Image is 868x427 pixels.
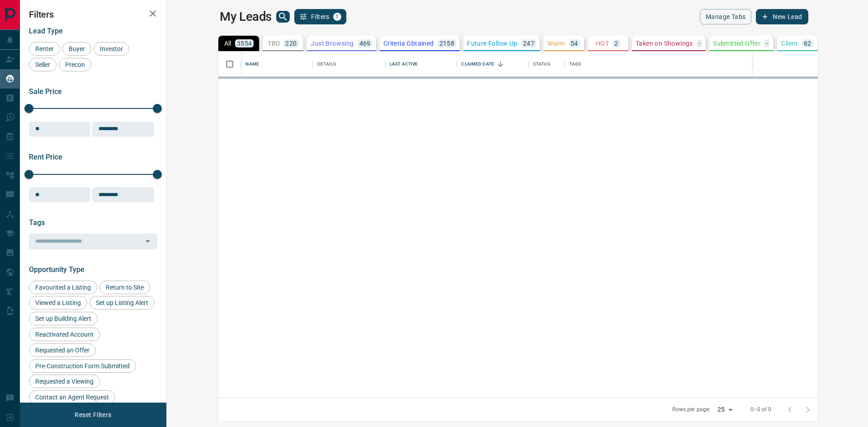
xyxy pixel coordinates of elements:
[99,281,150,294] div: Return to Site
[32,331,97,338] span: Reactivated Account
[528,52,565,77] div: Status
[32,284,94,291] span: Favourited a Listing
[90,296,155,310] div: Set up Listing Alert
[700,9,751,24] button: Manage Tabs
[224,40,231,47] p: All
[32,315,94,322] span: Set up Building Alert
[569,52,581,77] div: Tags
[698,40,700,47] p: -
[29,153,62,161] span: Rent Price
[32,299,84,306] span: Viewed a Listing
[268,40,280,47] p: TBD
[29,296,87,310] div: Viewed a Listing
[467,40,517,47] p: Future Follow Up
[29,359,136,373] div: Pre-Construction Form Submitted
[714,403,736,416] div: 25
[69,407,117,422] button: Reset Filters
[29,58,57,71] div: Seller
[29,328,100,341] div: Reactivated Account
[94,42,129,56] div: Investor
[285,40,297,47] p: 220
[313,52,385,77] div: Details
[383,40,434,47] p: Criteria Obtained
[62,61,88,68] span: Precon
[614,40,618,47] p: 2
[766,40,768,47] p: -
[29,281,97,294] div: Favourited a Listing
[32,347,93,354] span: Requested an Offer
[713,40,760,47] p: Submitted Offer
[62,42,91,56] div: Buyer
[29,343,96,357] div: Requested an Offer
[461,52,494,77] div: Claimed Date
[29,27,63,35] span: Lead Type
[103,284,147,291] span: Return to Site
[571,40,578,47] p: 54
[32,45,57,52] span: Renter
[237,40,252,47] p: 3554
[533,52,550,77] div: Status
[385,52,457,77] div: Last Active
[245,52,259,77] div: Name
[523,40,534,47] p: 247
[672,406,710,413] p: Rows per page:
[29,87,62,96] span: Sale Price
[457,52,528,77] div: Claimed Date
[93,299,151,306] span: Set up Listing Alert
[29,312,98,325] div: Set up Building Alert
[311,40,354,47] p: Just Browsing
[32,394,112,401] span: Contact an Agent Request
[359,40,371,47] p: 469
[32,362,133,370] span: Pre-Construction Form Submitted
[32,61,53,68] span: Seller
[804,40,811,47] p: 62
[294,9,346,24] button: Filters1
[59,58,91,71] div: Precon
[565,52,851,77] div: Tags
[29,390,115,404] div: Contact an Agent Request
[596,40,609,47] p: HOT
[636,40,693,47] p: Taken on Showings
[781,40,798,47] p: Client
[29,375,100,388] div: Requested a Viewing
[220,9,272,24] h1: My Leads
[29,9,157,20] h2: Filters
[241,52,312,77] div: Name
[317,52,336,77] div: Details
[142,235,154,248] button: Open
[439,40,455,47] p: 2158
[390,52,418,77] div: Last Active
[29,265,85,274] span: Opportunity Type
[97,45,126,52] span: Investor
[29,42,60,56] div: Renter
[276,11,290,23] button: search button
[756,9,808,24] button: New Lead
[32,378,97,385] span: Requested a Viewing
[750,406,772,413] p: 0–0 of 0
[66,45,88,52] span: Buyer
[494,58,507,70] button: Sort
[547,40,565,47] p: Warm
[29,218,45,227] span: Tags
[334,14,340,20] span: 1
